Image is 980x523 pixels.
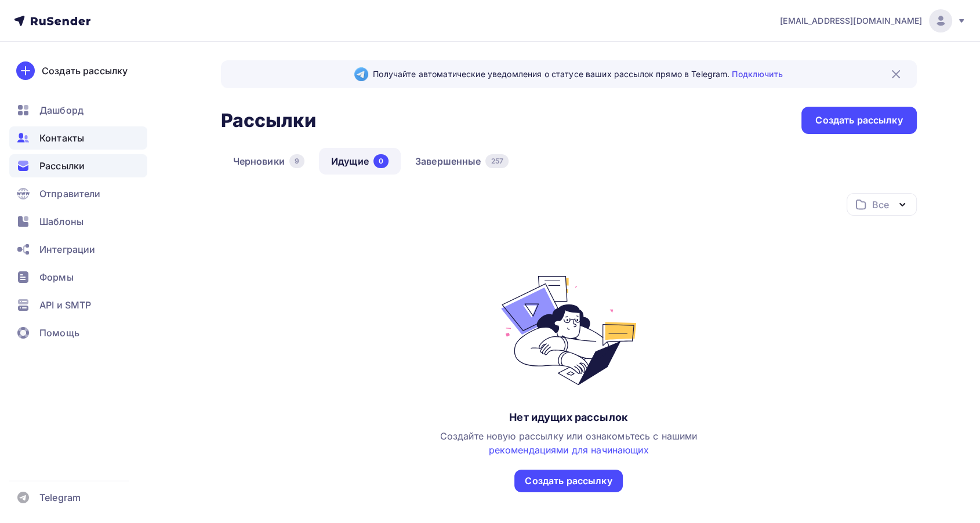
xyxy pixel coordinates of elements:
[9,210,147,233] a: Шаблоны
[732,69,782,79] a: Подключить
[39,215,84,228] span: Шаблоны
[39,298,91,312] span: API и SMTP
[39,270,74,284] span: Формы
[42,64,128,78] div: Создать рассылку
[872,198,888,212] div: Все
[9,99,147,122] a: Дашборд
[221,148,317,175] a: Черновики9
[319,148,401,175] a: Идущие0
[509,411,628,424] div: Нет идущих рассылок
[847,193,917,216] button: Все
[815,114,902,127] div: Создать рассылку
[9,154,147,177] a: Рассылки
[9,266,147,289] a: Формы
[39,103,84,117] span: Дашборд
[440,430,698,456] span: Создайте новую рассылку или ознакомьтесь с нашими
[39,131,84,145] span: Контакты
[39,159,85,173] span: Рассылки
[373,68,782,80] span: Получайте автоматические уведомления о статусе ваших рассылок прямо в Telegram.
[289,154,304,168] div: 9
[9,126,147,150] a: Контакты
[485,154,508,168] div: 257
[525,474,612,488] div: Создать рассылку
[780,9,966,32] a: [EMAIL_ADDRESS][DOMAIN_NAME]
[354,67,368,81] img: Telegram
[39,491,81,504] span: Telegram
[373,154,389,168] div: 0
[221,109,316,132] h2: Рассылки
[39,242,95,256] span: Интеграции
[39,326,79,340] span: Помощь
[488,444,648,456] a: рекомендациями для начинающих
[403,148,521,175] a: Завершенные257
[9,182,147,205] a: Отправители
[39,187,101,201] span: Отправители
[780,15,922,27] span: [EMAIL_ADDRESS][DOMAIN_NAME]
